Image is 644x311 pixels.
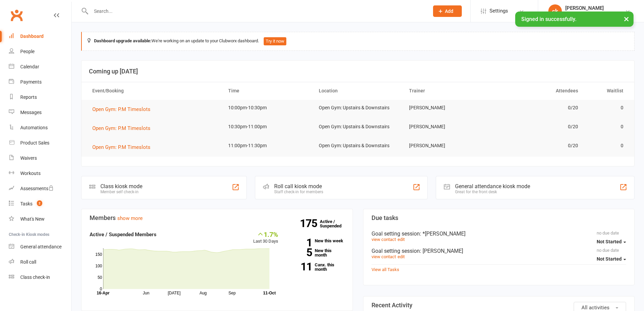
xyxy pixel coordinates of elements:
strong: Active / Suspended Members [90,231,157,238]
strong: 11 [288,262,312,272]
strong: 5 [288,247,312,258]
td: 0/20 [494,119,584,135]
div: Goal setting session [372,230,626,237]
button: Open Gym: P.M Timeslots [92,124,155,132]
input: Search... [89,6,424,16]
a: General attendance kiosk mode [9,239,71,254]
span: Open Gym: P.M Timeslots [92,144,150,150]
div: 1.7% [253,230,278,238]
a: Payments [9,74,71,90]
a: Clubworx [8,7,25,24]
a: edit [398,237,405,242]
td: Open Gym: Upstairs & Downstairs [313,100,403,116]
button: Try it now [264,37,286,45]
div: Workouts [20,171,41,176]
th: Location [313,82,403,99]
a: Reports [9,90,71,105]
a: 11Canx. this month [288,263,344,271]
a: What's New [9,212,71,227]
div: Roll call [20,259,36,265]
div: Class kiosk mode [100,183,142,190]
div: Roll call kiosk mode [274,183,323,190]
div: Supafit Performance Pty Ltd [565,11,625,17]
div: Product Sales [20,140,49,146]
button: Open Gym: P.M Timeslots [92,143,155,151]
a: edit [398,254,405,259]
td: 0 [584,119,629,135]
span: 2 [37,200,42,206]
div: What's New [20,216,45,222]
div: Great for the front desk [455,190,530,194]
strong: 1 [288,238,312,248]
button: Open Gym: P.M Timeslots [92,105,155,113]
a: Assessments [9,181,71,196]
a: Class kiosk mode [9,270,71,285]
div: [PERSON_NAME] [565,5,625,11]
span: Open Gym: P.M Timeslots [92,125,150,131]
div: We're working on an update to your Clubworx dashboard. [81,32,635,51]
a: Tasks 2 [9,196,71,212]
button: Add [433,5,462,17]
div: Dashboard [20,34,44,39]
a: People [9,44,71,59]
div: Automations [20,125,48,130]
div: People [20,49,34,54]
div: Tasks [20,201,32,206]
h3: Coming up [DATE] [89,68,627,75]
span: Not Started [597,239,622,244]
div: General attendance [20,244,62,249]
span: Settings [490,3,508,19]
a: 1New this week [288,239,344,243]
span: Add [445,8,453,14]
td: 10:00pm-10:30pm [222,100,313,116]
td: [PERSON_NAME] [403,138,494,154]
div: Calendar [20,64,39,69]
div: Class check-in [20,274,50,280]
strong: Dashboard upgrade available: [94,38,151,43]
button: × [620,12,633,26]
div: Payments [20,79,42,85]
div: ck [548,4,562,18]
td: Open Gym: Upstairs & Downstairs [313,138,403,154]
a: view contact [372,254,396,259]
div: Member self check-in [100,190,142,194]
td: 10:30pm-11:00pm [222,119,313,135]
div: Waivers [20,155,37,161]
td: 0 [584,138,629,154]
h3: Members [90,215,344,221]
td: [PERSON_NAME] [403,119,494,135]
th: Time [222,82,313,99]
h3: Recent Activity [372,302,626,309]
td: 11:00pm-11:30pm [222,138,313,154]
span: Not Started [597,256,622,262]
a: Workouts [9,166,71,181]
div: Staff check-in for members [274,190,323,194]
a: Messages [9,105,71,120]
span: : *[PERSON_NAME] [420,230,466,237]
td: 0 [584,100,629,116]
span: Open Gym: P.M Timeslots [92,106,150,112]
div: General attendance kiosk mode [455,183,530,190]
a: 175Active / Suspended [320,214,350,233]
th: Trainer [403,82,494,99]
span: All activities [581,305,610,311]
div: Messages [20,110,42,115]
th: Event/Booking [86,82,222,99]
a: Automations [9,120,71,135]
a: 5New this month [288,248,344,257]
div: Last 30 Days [253,230,278,245]
a: show more [117,215,143,221]
th: Attendees [494,82,584,99]
strong: 175 [300,218,320,228]
td: [PERSON_NAME] [403,100,494,116]
a: Dashboard [9,29,71,44]
button: Not Started [597,253,626,265]
span: Signed in successfully. [521,16,576,22]
td: 0/20 [494,100,584,116]
th: Waitlist [584,82,629,99]
a: View all Tasks [372,267,399,272]
div: Reports [20,94,37,100]
a: view contact [372,237,396,242]
div: Goal setting session [372,248,626,254]
button: Not Started [597,236,626,248]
